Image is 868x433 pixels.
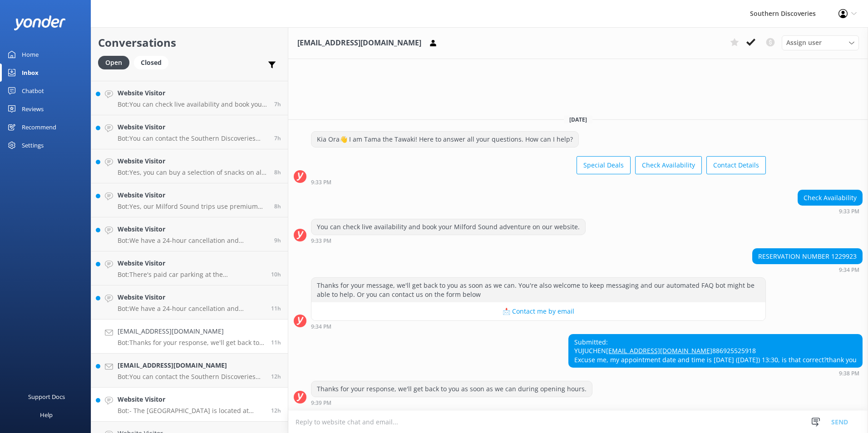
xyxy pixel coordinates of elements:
[311,399,592,406] div: Oct 12 2025 09:39pm (UTC +13:00) Pacific/Auckland
[118,305,264,313] p: Bot: We have a 24-hour cancellation and amendment policy. If you notify us more than 24 hours bef...
[22,100,44,118] div: Reviews
[118,134,267,143] p: Bot: You can contact the Southern Discoveries team by phone at [PHONE_NUMBER] within [GEOGRAPHIC_...
[118,88,267,98] h4: Website Visitor
[28,388,65,406] div: Support Docs
[839,267,859,273] strong: 9:34 PM
[311,381,592,397] div: Thanks for your response, we'll get back to you as soon as we can during opening hours.
[706,156,766,174] button: Contact Details
[311,180,331,185] strong: 9:33 PM
[271,373,281,380] span: Oct 12 2025 09:22pm (UTC +13:00) Pacific/Auckland
[274,236,281,244] span: Oct 12 2025 11:37pm (UTC +13:00) Pacific/Auckland
[274,100,281,108] span: Oct 13 2025 02:14am (UTC +13:00) Pacific/Auckland
[782,35,859,50] div: Assign User
[91,320,288,354] a: [EMAIL_ADDRESS][DOMAIN_NAME]Bot:Thanks for your response, we'll get back to you as soon as we can...
[118,394,264,404] h4: Website Visitor
[311,302,765,320] button: 📩 Contact me by email
[798,208,863,214] div: Oct 12 2025 09:33pm (UTC +13:00) Pacific/Auckland
[752,266,863,273] div: Oct 12 2025 09:34pm (UTC +13:00) Pacific/Auckland
[118,100,267,108] p: Bot: You can check live availability and book your Milford Sound adventure on our website.
[91,251,288,285] a: Website VisitorBot:There's paid car parking at the [GEOGRAPHIC_DATA]. More information can be fou...
[98,57,134,67] a: Open
[274,168,281,176] span: Oct 13 2025 01:12am (UTC +13:00) Pacific/Auckland
[297,37,421,49] h3: [EMAIL_ADDRESS][DOMAIN_NAME]
[311,400,331,406] strong: 9:39 PM
[98,34,281,51] h2: Conversations
[91,81,288,115] a: Website VisitorBot:You can check live availability and book your Milford Sound adventure on our w...
[118,224,267,234] h4: Website Visitor
[118,168,267,177] p: Bot: Yes, you can buy a selection of snacks on all Milford Sound vessels, except the [DEMOGRAPHIC...
[311,132,578,147] div: Kia Ora👋 I am Tama the Tawaki! Here to answer all your questions. How can I help?
[786,38,822,48] span: Assign user
[118,339,264,347] p: Bot: Thanks for your response, we'll get back to you as soon as we can during opening hours.
[271,407,281,414] span: Oct 12 2025 08:50pm (UTC +13:00) Pacific/Auckland
[118,292,264,302] h4: Website Visitor
[118,271,264,279] p: Bot: There's paid car parking at the [GEOGRAPHIC_DATA]. More information can be found at [URL][DO...
[311,219,585,235] div: You can check live availability and book your Milford Sound adventure on our website.
[118,360,264,370] h4: [EMAIL_ADDRESS][DOMAIN_NAME]
[91,285,288,320] a: Website VisitorBot:We have a 24-hour cancellation and amendment policy. If you notify us more tha...
[118,258,264,268] h4: Website Visitor
[91,115,288,149] a: Website VisitorBot:You can contact the Southern Discoveries team by phone at [PHONE_NUMBER] withi...
[839,371,859,376] strong: 9:38 PM
[311,278,765,302] div: Thanks for your message, we'll get back to you as soon as we can. You're also welcome to keep mes...
[568,370,863,376] div: Oct 12 2025 09:38pm (UTC +13:00) Pacific/Auckland
[311,179,766,185] div: Oct 12 2025 09:33pm (UTC +13:00) Pacific/Auckland
[274,202,281,210] span: Oct 13 2025 12:53am (UTC +13:00) Pacific/Auckland
[569,335,862,368] div: Submitted: YUJUCHEN 886925525918 Excuse me, my appointment date and time is [DATE] ([DATE]) 13:30...
[22,45,39,64] div: Home
[118,156,267,166] h4: Website Visitor
[118,373,264,381] p: Bot: You can contact the Southern Discoveries team by phone at [PHONE_NUMBER] within [GEOGRAPHIC_...
[118,190,267,200] h4: Website Visitor
[274,134,281,142] span: Oct 13 2025 01:49am (UTC +13:00) Pacific/Auckland
[118,236,267,245] p: Bot: We have a 24-hour cancellation and amendment policy. If you notify us more than 24 hours bef...
[311,237,586,244] div: Oct 12 2025 09:33pm (UTC +13:00) Pacific/Auckland
[118,407,264,415] p: Bot: - The [GEOGRAPHIC_DATA] is located at [STREET_ADDRESS]. You can find directions here: [URL][...
[635,156,702,174] button: Check Availability
[91,354,288,388] a: [EMAIL_ADDRESS][DOMAIN_NAME]Bot:You can contact the Southern Discoveries team by phone at [PHONE_...
[22,64,39,82] div: Inbox
[91,217,288,251] a: Website VisitorBot:We have a 24-hour cancellation and amendment policy. If you notify us more tha...
[606,346,712,355] a: [EMAIL_ADDRESS][DOMAIN_NAME]
[40,406,53,424] div: Help
[798,190,862,206] div: Check Availability
[134,57,173,67] a: Closed
[271,271,281,278] span: Oct 12 2025 11:27pm (UTC +13:00) Pacific/Auckland
[91,149,288,183] a: Website VisitorBot:Yes, you can buy a selection of snacks on all Milford Sound vessels, except th...
[134,56,168,69] div: Closed
[98,56,129,69] div: Open
[753,249,862,264] div: RESERVATION NUMBER 1229923
[577,156,631,174] button: Special Deals
[271,339,281,346] span: Oct 12 2025 09:38pm (UTC +13:00) Pacific/Auckland
[271,305,281,312] span: Oct 12 2025 10:10pm (UTC +13:00) Pacific/Auckland
[22,82,44,100] div: Chatbot
[91,183,288,217] a: Website VisitorBot:Yes, our Milford Sound trips use premium glass-roof coaches, ensuring you won'...
[564,116,592,123] span: [DATE]
[118,122,267,132] h4: Website Visitor
[14,15,66,30] img: yonder-white-logo.png
[311,324,331,330] strong: 9:34 PM
[311,323,766,330] div: Oct 12 2025 09:34pm (UTC +13:00) Pacific/Auckland
[118,202,267,211] p: Bot: Yes, our Milford Sound trips use premium glass-roof coaches, ensuring you won't miss any stu...
[91,388,288,422] a: Website VisitorBot:- The [GEOGRAPHIC_DATA] is located at [STREET_ADDRESS]. You can find direction...
[118,326,264,336] h4: [EMAIL_ADDRESS][DOMAIN_NAME]
[22,136,44,154] div: Settings
[22,118,56,136] div: Recommend
[839,209,859,214] strong: 9:33 PM
[311,238,331,244] strong: 9:33 PM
